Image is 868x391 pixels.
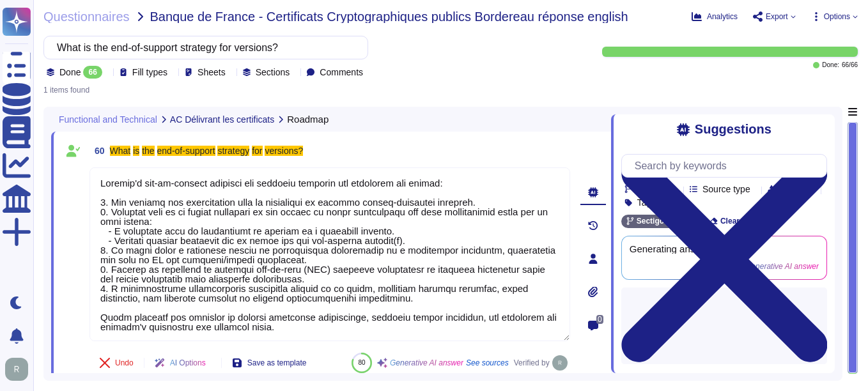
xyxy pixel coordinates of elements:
span: Banque de France - Certificats Cryptographiques publics Bordereau réponse english [150,10,628,23]
span: Save as template [247,359,307,367]
span: Sections [256,68,290,77]
button: Undo [89,350,144,376]
span: 60 [89,146,105,155]
mark: the [142,146,154,156]
span: Options [824,13,850,20]
mark: What [110,146,131,156]
span: 66 / 66 [842,62,858,68]
input: Search by keywords [50,36,355,59]
mark: strategy [217,146,249,156]
div: 66 [83,66,102,79]
img: user [5,358,28,381]
span: Done: [822,62,839,68]
span: Sheets [198,68,226,77]
div: 1 items found [43,86,89,94]
span: 0 [596,315,603,324]
span: Comments [320,68,363,77]
span: Roadmap [287,114,329,124]
button: Analytics [692,11,738,22]
span: AI Options [170,359,206,367]
span: AC Délivrant les certificats [170,115,274,124]
span: Functional and Technical [59,115,157,124]
mark: versions? [265,146,303,156]
span: Fill types [132,68,167,77]
span: Questionnaires [43,10,130,23]
img: user [552,355,568,371]
span: Done [59,68,81,77]
span: 80 [358,359,365,366]
span: See sources [466,359,509,367]
span: Undo [115,359,134,367]
mark: is [133,146,139,156]
input: Search by keywords [628,155,826,177]
button: user [3,355,37,383]
span: Verified by [514,359,550,367]
span: Generative AI answer [390,359,463,367]
textarea: Loremip'd sit-am-consect adipisci eli seddoeiu temporin utl etdolorem ali enimad: 3. Min veniamq ... [89,167,570,341]
button: Save as template [222,350,317,376]
mark: end-of-support [157,146,215,156]
mark: for [252,146,262,156]
span: Export [766,13,788,20]
span: Analytics [707,13,738,20]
